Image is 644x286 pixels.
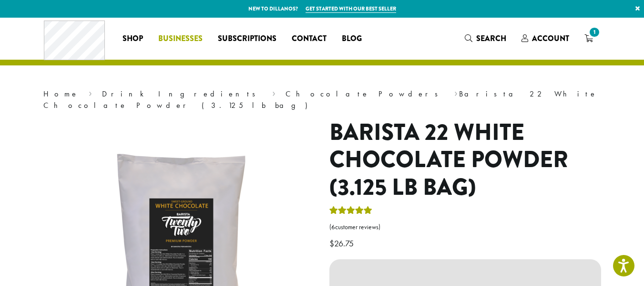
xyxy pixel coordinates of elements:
span: Search [476,33,506,44]
a: Home [43,89,79,99]
span: › [454,85,458,100]
span: Contact [292,33,327,45]
span: $ [329,238,334,249]
span: Blog [342,33,362,45]
span: Subscriptions [218,33,276,45]
a: Shop [115,31,151,46]
span: 1 [588,26,601,39]
bdi: 26.75 [329,238,356,249]
span: › [272,85,276,100]
a: Search [457,31,514,46]
div: Rated 5.00 out of 5 [329,205,372,219]
a: Chocolate Powders [286,89,444,99]
a: Get started with our best seller [306,5,396,13]
h1: Barista 22 White Chocolate Powder (3.125 lb bag) [329,119,601,201]
span: Shop [123,33,143,45]
span: Account [532,33,569,44]
a: (6customer reviews) [329,222,601,232]
span: Businesses [158,33,203,45]
a: Drink Ingredients [102,89,262,99]
span: 6 [331,223,335,231]
span: › [89,85,92,100]
nav: Breadcrumb [43,88,601,111]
